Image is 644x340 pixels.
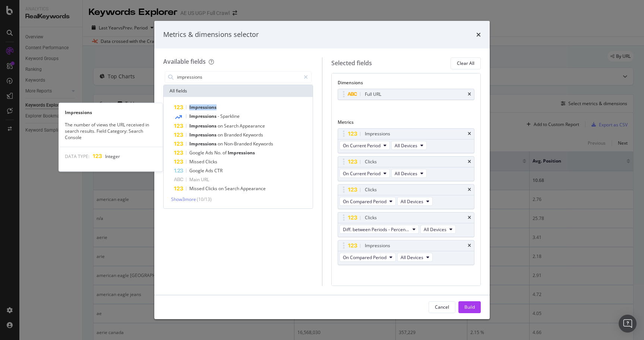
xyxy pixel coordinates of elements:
span: of [222,149,228,156]
button: Build [458,301,481,313]
span: on [218,132,224,138]
span: Branded [224,132,243,138]
button: All Devices [397,197,433,206]
span: Impressions [189,141,218,147]
span: Sparkline [220,113,240,119]
span: Ads [205,167,214,174]
span: Main [189,176,201,183]
span: On Current Period [343,170,381,177]
span: Impressions [189,104,217,110]
span: on [218,141,224,147]
span: Impressions [189,113,218,119]
div: times [476,30,481,40]
span: Show 3 more [171,196,196,202]
div: times [468,188,471,192]
span: Clicks [205,185,218,192]
div: times [468,215,471,220]
span: Google [189,167,205,174]
button: All Devices [397,253,433,262]
button: On Compared Period [340,253,396,262]
div: Full URLtimes [338,89,475,100]
span: Keywords [243,132,263,138]
div: Metrics & dimensions selector [163,30,259,40]
div: Metrics [338,119,475,128]
span: Appearance [240,185,266,192]
span: Diff. between Periods - Percentage [343,226,410,233]
span: Search [224,123,240,129]
span: Impressions [189,123,218,129]
div: Available fields [163,57,206,66]
span: Impressions [228,149,255,156]
div: Impressions [365,242,390,249]
span: Appearance [240,123,265,129]
span: on [218,123,224,129]
span: URL [201,176,209,183]
span: ( 10 / 13 ) [197,196,212,202]
div: times [468,243,471,248]
button: Diff. between Periods - Percentage [340,225,419,234]
span: All Devices [395,142,417,149]
button: Cancel [429,301,455,313]
div: Full URL [365,91,381,98]
span: Search [225,185,240,192]
span: Missed [189,158,205,165]
span: CTR [214,167,222,174]
div: times [468,160,471,164]
span: All Devices [401,254,423,261]
div: Clicks [365,186,377,193]
div: Open Intercom Messenger [619,315,637,333]
button: All Devices [391,169,427,178]
div: All fields [164,85,313,97]
span: Ads [205,149,214,156]
div: Clicks [365,158,377,166]
button: On Current Period [340,169,390,178]
input: Search by field name [176,72,300,83]
div: Cancel [435,304,449,310]
span: All Devices [395,170,417,177]
span: on [218,185,225,192]
div: Impressions [365,130,390,138]
div: Selected fields [331,59,372,67]
div: times [468,132,471,136]
span: On Compared Period [343,198,386,205]
span: Google [189,149,205,156]
button: On Compared Period [340,197,396,206]
span: All Devices [424,226,446,233]
div: Dimensions [338,79,475,89]
button: Clear All [451,57,481,69]
div: ClickstimesOn Compared PeriodAll Devices [338,184,475,209]
span: On Current Period [343,142,381,149]
div: Impressions [59,109,162,116]
div: ImpressionstimesOn Compared PeriodAll Devices [338,240,475,265]
div: ImpressionstimesOn Current PeriodAll Devices [338,128,475,153]
div: times [468,92,471,97]
span: Impressions [189,132,218,138]
span: Keywords [253,141,273,147]
span: Missed [189,185,205,192]
div: Clear All [457,60,474,66]
span: On Compared Period [343,254,386,261]
button: On Current Period [340,141,390,150]
button: All Devices [391,141,427,150]
span: Clicks [205,158,217,165]
span: No. [214,149,222,156]
div: ClickstimesDiff. between Periods - PercentageAll Devices [338,212,475,237]
div: ClickstimesOn Current PeriodAll Devices [338,156,475,181]
span: All Devices [401,198,423,205]
div: modal [154,21,490,319]
button: All Devices [420,225,456,234]
div: Clicks [365,214,377,221]
span: - [218,113,220,119]
span: Non-Branded [224,141,253,147]
div: The number of views the URL received in search results. Field Category: Search Console [59,122,162,141]
div: Build [464,304,475,310]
